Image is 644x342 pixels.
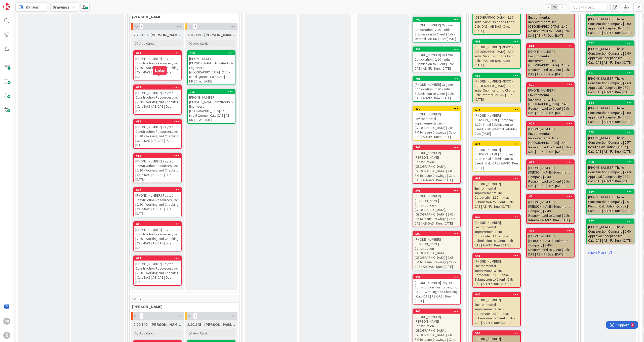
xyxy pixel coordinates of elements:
div: [PHONE_NUMBER] [PERSON_NAME] Company | 2.10 - Initial Submission to Client | Calc-DAS | AB-NR | D... [473,146,520,171]
div: [PHONE_NUMBER] Organo Corporation | 2.10 - Initial Submission to Client | Calc-DAS | AB-NR | Due:... [413,81,460,101]
div: [PHONE_NUMBER] Environmental Improvements, Inc - [GEOGRAPHIC_DATA] | 2.40 - Resubmitted to Client... [527,10,574,39]
a: 674[PHONE_NUMBER] [PERSON_NAME] Company | 2.10 - Initial Submission to Client | Calc-Internal | A... [472,107,521,137]
div: [PHONE_NUMBER] Thalle Construction Company | 2.60 - Approval Accepted By DFG | Calc-DAS | AB-NR |... [587,224,634,244]
a: 681[PHONE_NUMBER] Reytec Construction Resources, Inc. | 2.20 - Working and Checking | Calc-DAS | ... [133,221,182,251]
div: 706 [188,51,235,55]
div: 557[PHONE_NUMBER] Thalle Construction Company | 2.60 - Approval Accepted By DFG | Calc-DAS | AB-N... [587,219,634,244]
div: 683[PHONE_NUMBER] Reytec Construction Resources, Inc. | 2.20 - Working and Checking | Calc-DAS | ... [134,153,181,183]
div: 662[PHONE_NUMBER] MISCO - [GEOGRAPHIC_DATA] | 2.10 - Initial Submission to Client | Calc-DAS | AB... [473,39,520,68]
div: 692 [413,275,460,279]
a: 665[PHONE_NUMBER] MISCO - [GEOGRAPHIC_DATA] | 2.10 - Initial Submission to Client | Calc-Internal... [472,73,521,103]
div: 643 [475,254,520,258]
div: 643[PHONE_NUMBER] Environmental Improvements, Inc - Corporate | 2.10 - Initial Submission to Clie... [473,253,520,287]
div: 621[PHONE_NUMBER] Environmental Improvements, Inc - [GEOGRAPHIC_DATA] | 2.40 - Resubmitted to Cli... [527,82,574,116]
div: 689 [134,51,181,55]
a: 695[PHONE_NUMBER] Reytec Construction Resources, Inc. | 2.20 - Working and Checking | Calc-DAS | ... [133,84,182,115]
div: 506 [415,232,460,236]
img: Visit kanbanzone.com [3,3,10,10]
div: [PHONE_NUMBER] Thalle Construction Company | 2.60 - Approval Accepted By DFG | Calc-DAS | AB-NR |... [587,16,634,36]
div: 645 [475,215,520,219]
div: 674[PHONE_NUMBER] [PERSON_NAME] Company | 2.10 - Initial Submission to Client | Calc-Internal | A... [473,108,520,137]
div: 622 [529,122,574,125]
div: 705[PHONE_NUMBER] [PERSON_NAME] Architects & Engineers [GEOGRAPHIC_DATA] | 2.00 - Initial Queue |... [188,90,235,123]
div: 557 [589,220,634,223]
div: 469 [527,160,574,164]
div: 698[PHONE_NUMBER] Organo Corporation | 2.10 - Initial Submission to Client | Calc-DAS | AB-NR | D... [413,47,460,72]
div: [PHONE_NUMBER] Reytec Construction Resources, Inc. | 2.20 - Working and Checking | Calc-DAS | AB-... [134,90,181,114]
h5: Late [155,68,165,73]
span: 9 [193,313,197,319]
div: 681 [136,222,181,226]
a: 642[PHONE_NUMBER] Environmental Improvements, Inc - Corporate | 2.10 - Initial Submission to Clie... [472,176,521,210]
a: 622[PHONE_NUMBER] Environmental Improvements, Inc - [GEOGRAPHIC_DATA] | 2.40 - Resubmitted to Cli... [526,121,575,155]
a: 690[PHONE_NUMBER] Reytec Construction Resources, Inc. | 2.20 - Working and Checking | Calc-DAS | ... [133,119,182,149]
div: 560 [589,190,634,193]
span: Add Card... [193,331,209,335]
div: 560[PHONE_NUMBER] Thalle Construction Company | 2.57 - Design Calculation Queue | Calc-DAS | AB-N... [587,189,634,214]
div: 682 [134,188,181,192]
div: 562 [589,41,634,45]
div: [PHONE_NUMBER] Reytec Construction Resources, Inc. | 2.20 - Working and Checking | Calc-DAS | AB-... [134,192,181,217]
div: 644 [475,293,520,296]
div: 673 [475,142,520,146]
div: 562[PHONE_NUMBER] Thalle Construction Company | 2.60 - Approval Accepted By DFG | Calc-DAS | AB-N... [587,41,634,66]
div: 558 [589,160,634,164]
div: 507 [415,189,460,192]
div: 662 [473,39,520,44]
span: Support [11,1,23,7]
div: 564 [589,101,634,104]
div: 507[PHONE_NUMBER] [PERSON_NAME] Construction - [GEOGRAPHIC_DATA], [GEOGRAPHIC_DATA] | 2.05 - PM t... [413,188,460,227]
div: [PHONE_NUMBER] Environmental Improvements, Inc - Corporate | 2.10 - Initial Submission to Client ... [473,219,520,248]
div: 560 [587,189,634,194]
div: 665 [475,74,520,77]
div: 619[PHONE_NUMBER] Environmental Improvements, Inc - [GEOGRAPHIC_DATA] | 2.05 - PM to Issue Drawin... [413,106,460,140]
div: 622 [527,121,574,126]
div: D [3,332,10,339]
a: 470[PHONE_NUMBER] [PERSON_NAME] Equipment Company | 2.40 - Resubmitted to Client | Calc-DAS | AB-... [526,228,575,258]
a: 662[PHONE_NUMBER] MISCO - [GEOGRAPHIC_DATA] | 2.10 - Initial Submission to Client | Calc-DAS | AB... [472,39,521,69]
div: 642 [475,177,520,180]
div: [PHONE_NUMBER] Thalle Construction Company | 2.57 - Design Calculation Queue | Calc-DAS | AB-NR |... [587,194,634,214]
div: 621 [529,83,574,87]
div: [PHONE_NUMBER] [PERSON_NAME] Construction - [GEOGRAPHIC_DATA], [GEOGRAPHIC_DATA] | 2.05 - PM to I... [413,193,460,227]
a: [PHONE_NUMBER] MISCO - [GEOGRAPHIC_DATA] | 2.10 - Initial Submission to Client | Calc-DAS | AB-DA... [472,5,521,35]
div: 618 [529,44,574,48]
a: 553[PHONE_NUMBER] Thalle Construction Company | 2.60 - Approval Accepted By DFG | Calc-DAS | AB-N... [586,11,634,36]
div: [PHONE_NUMBER] Reytec Construction Resources, Inc. | 2.20 - Working and Checking | Calc-DAS | AB-... [134,261,181,285]
a: 506[PHONE_NUMBER] [PERSON_NAME] Construction - [GEOGRAPHIC_DATA], [GEOGRAPHIC_DATA] | 2.05 - PM t... [413,231,461,270]
div: 558[PHONE_NUMBER] Thalle Construction Company | 2.60 - Approval Accepted By DFG | Calc-DAS | AB-N... [587,160,634,184]
div: 561 [587,71,634,75]
span: Add Card... [139,331,155,335]
a: 618[PHONE_NUMBER] Environmental Improvements, Inc - [GEOGRAPHIC_DATA] | 2.40 - Resubmitted to Cli... [526,43,575,78]
div: [PHONE_NUMBER] Reytec Construction Resources, Inc. | 2.20 - Working and Checking | Calc-DAS | AB-... [413,279,460,304]
a: 673[PHONE_NUMBER] [PERSON_NAME] Company | 2.10 - Initial Submission to Client | Calc-DAS | AB-NR ... [472,141,521,172]
div: 689[PHONE_NUMBER] Reytec Construction Resources, Inc. | 2.20 - Working and Checking | Calc-DAS | ... [134,51,181,80]
div: 684 [134,256,181,261]
a: 684[PHONE_NUMBER] Reytec Construction Resources, Inc. | 2.20 - Working and Checking | Calc-DAS | ... [133,255,182,286]
div: 504 [413,309,460,314]
span: 8 [139,313,143,319]
div: 505 [415,146,460,149]
div: 471[PHONE_NUMBER] [PERSON_NAME] Equipment Company | 2.40 - Resubmitted to Client | Calc-Internal ... [527,194,574,223]
span: 7 [139,23,143,29]
span: 17 [137,296,142,302]
a: 471[PHONE_NUMBER] [PERSON_NAME] Equipment Company | 2.40 - Resubmitted to Client | Calc-Internal ... [526,194,575,224]
div: [PHONE_NUMBER] MISCO - [GEOGRAPHIC_DATA] | 2.10 - Initial Submission to Client | Calc-DAS | AB-DA... [473,10,520,34]
div: 644[PHONE_NUMBER] Environmental Improvements, Inc - Corporate | 2.10 - Initial Submission to Clie... [473,292,520,326]
div: 561[PHONE_NUMBER] Thalle Construction Company | 2.60 - Approval Accepted By DFG | Calc-DAS | AB-N... [587,71,634,95]
div: 642 [473,176,520,181]
div: [PHONE_NUMBER] [PERSON_NAME] Company | 2.10 - Initial Submission to Client | Calc-Internal | AB-N... [473,112,520,137]
div: 662 [475,40,520,43]
div: 619 [413,106,460,111]
div: 690 [134,119,181,124]
div: 622[PHONE_NUMBER] Environmental Improvements, Inc - [GEOGRAPHIC_DATA] | 2.40 - Resubmitted to Cli... [527,121,574,155]
div: 701 [415,77,460,81]
div: DG [3,318,10,325]
div: 642[PHONE_NUMBER] Environmental Improvements, Inc - Corporate | 2.10 - Initial Submission to Clie... [473,176,520,210]
div: 470 [527,228,574,233]
a: 706[PHONE_NUMBER] [PERSON_NAME] Architects & Engineers [GEOGRAPHIC_DATA] | 2.00 - Initial Queue |... [187,50,235,85]
div: [PHONE_NUMBER] Thalle Construction Company | 2.57 - Design Calculation Queue | Calc-DAS | AB-NR |... [587,135,634,155]
div: 645 [473,215,520,219]
div: 690[PHONE_NUMBER] Reytec Construction Resources, Inc. | 2.20 - Working and Checking | Calc-DAS | ... [134,119,181,148]
div: 621 [527,82,574,87]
